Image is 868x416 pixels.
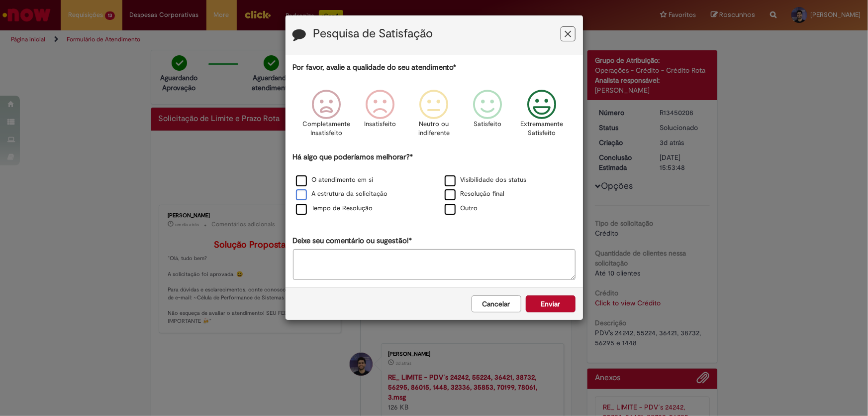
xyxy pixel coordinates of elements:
div: Neutro ou indiferente [408,82,459,150]
p: Satisfeito [474,120,502,129]
div: Insatisfeito [355,82,405,150]
label: Pesquisa de Satisfação [313,27,433,40]
label: Outro [445,204,478,213]
p: Neutro ou indiferente [416,120,452,138]
label: Tempo de Resolução [296,204,373,213]
div: Há algo que poderíamos melhorar?* [293,152,576,216]
label: Por favor, avalie a qualidade do seu atendimento* [293,62,457,73]
p: Completamente Insatisfeito [302,120,350,138]
label: O atendimento em si [296,175,374,185]
div: Satisfeito [463,82,513,150]
label: Visibilidade dos status [445,175,527,185]
div: Extremamente Satisfeito [516,82,567,150]
p: Extremamente Satisfeito [520,120,563,138]
label: A estrutura da solicitação [296,189,388,199]
p: Insatisfeito [364,120,396,129]
button: Enviar [526,295,576,312]
div: Completamente Insatisfeito [301,82,352,150]
label: Resolução final [445,189,505,199]
button: Cancelar [472,295,521,312]
label: Deixe seu comentário ou sugestão!* [293,236,412,246]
